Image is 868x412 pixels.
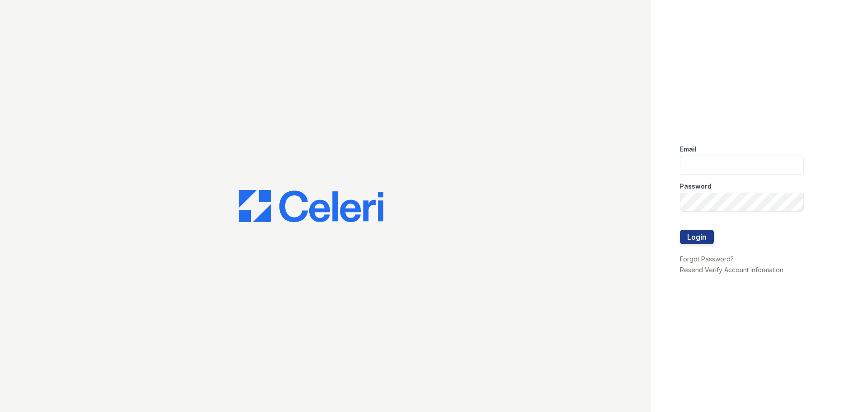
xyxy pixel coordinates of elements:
[680,255,734,263] a: Forgot Password?
[680,182,712,191] label: Password
[680,230,714,244] button: Login
[239,190,383,223] img: CE_Logo_Blue-a8612792a0a2168367f1c8372b55b34899dd931a85d93a1a3d3e32e68fde9ad4.png
[680,266,783,274] a: Resend Verify Account Information
[680,145,697,154] label: Email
